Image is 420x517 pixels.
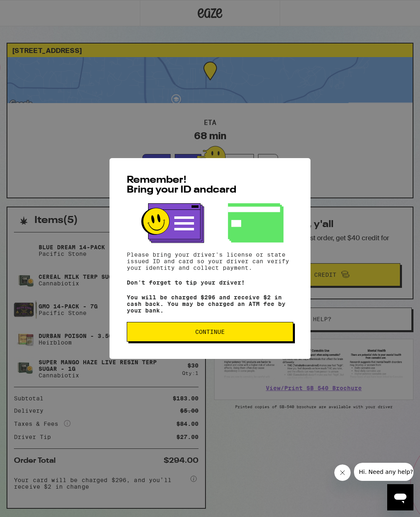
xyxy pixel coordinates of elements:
p: Don't forget to tip your driver! [127,279,293,286]
iframe: Close message [334,464,351,481]
button: Continue [127,322,293,342]
span: Remember! Bring your ID and card [127,175,236,195]
p: You will be charged $296 and receive $2 in cash back. You may be charged an ATM fee by your bank. [127,294,293,314]
iframe: Button to launch messaging window [387,484,413,510]
span: Continue [195,329,225,335]
iframe: Message from company [354,463,413,481]
p: Please bring your driver's license or state issued ID and card so your driver can verify your ide... [127,251,293,271]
